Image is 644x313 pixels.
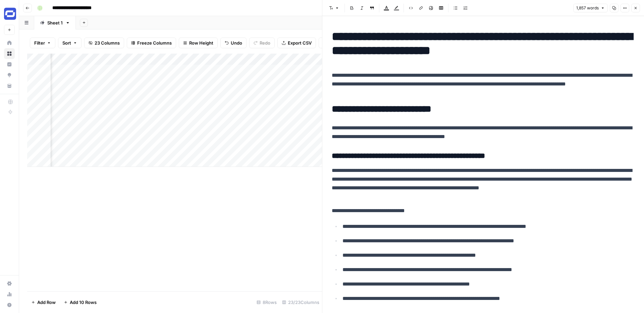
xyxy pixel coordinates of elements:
[189,40,213,46] span: Row Height
[4,59,15,70] a: Insights
[34,16,76,29] a: Sheet 1
[4,278,15,289] a: Settings
[249,38,275,48] button: Redo
[576,5,599,11] span: 1,857 words
[231,40,242,46] span: Undo
[137,40,172,46] span: Freeze Columns
[30,38,55,48] button: Filter
[4,80,15,91] a: Your Data
[62,40,71,46] span: Sort
[4,289,15,300] a: Usage
[37,299,56,306] span: Add Row
[288,40,312,46] span: Export CSV
[260,40,270,46] span: Redo
[47,19,63,26] div: Sheet 1
[4,5,15,22] button: Workspace: Synthesia
[220,38,247,48] button: Undo
[254,297,279,308] div: 8 Rows
[70,299,97,306] span: Add 10 Rows
[277,38,316,48] button: Export CSV
[4,8,16,20] img: Synthesia Logo
[27,297,60,308] button: Add Row
[4,300,15,310] button: Help + Support
[127,38,176,48] button: Freeze Columns
[573,4,608,12] button: 1,857 words
[179,38,218,48] button: Row Height
[84,38,124,48] button: 23 Columns
[34,40,45,46] span: Filter
[279,297,322,308] div: 23/23 Columns
[4,48,15,59] a: Browse
[95,40,120,46] span: 23 Columns
[58,38,82,48] button: Sort
[4,38,15,48] a: Home
[60,297,101,308] button: Add 10 Rows
[4,70,15,80] a: Opportunities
